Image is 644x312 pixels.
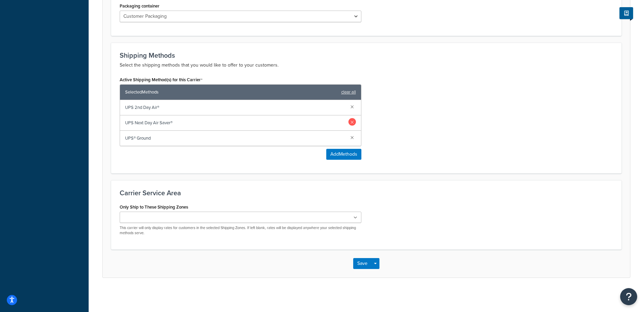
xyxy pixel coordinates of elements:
a: clear all [341,87,356,97]
button: Save [353,258,372,269]
label: Only Ship to These Shipping Zones [120,204,188,210]
button: AddMethods [326,149,361,160]
span: UPS 2nd Day Air® [125,103,345,112]
h3: Shipping Methods [120,52,613,59]
button: Open Resource Center [620,288,637,305]
span: Selected Methods [125,87,338,97]
span: UPS® Ground [125,133,345,143]
label: Active Shipping Method(s) for this Carrier [120,77,203,83]
p: Select the shipping methods that you would like to offer to your customers. [120,61,613,69]
label: Packaging container [120,3,160,9]
span: UPS Next Day Air Saver® [125,118,345,128]
button: Show Help Docs [619,7,633,19]
p: This carrier will only display rates for customers in the selected Shipping Zones. If left blank,... [120,225,361,236]
h3: Carrier Service Area [120,189,613,197]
